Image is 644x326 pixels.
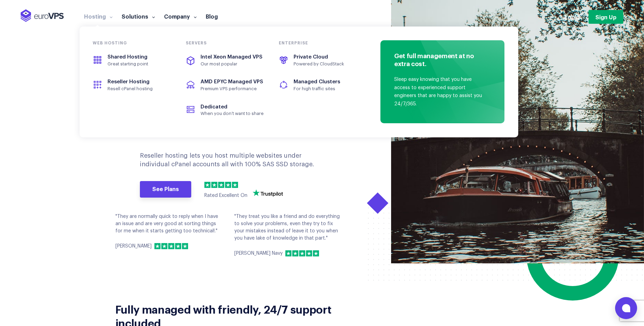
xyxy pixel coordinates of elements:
[211,182,217,188] img: 2
[272,48,365,73] a: Private CloudPowered by CloudStack
[201,86,264,92] span: Premium VPS performance
[234,250,283,257] p: [PERSON_NAME] Navy
[201,104,227,109] span: Dedicated
[294,54,328,60] span: Private Cloud
[201,54,263,60] span: Intel Xeon Managed VPS
[140,181,191,198] a: See Plans
[313,250,319,256] img: 5
[225,182,231,188] img: 4
[179,73,272,97] a: AMD EPYC Managed VPSPremium VPS performance
[115,213,224,250] div: "They are normally quick to reply when I have an issue and are very good at sorting things for me...
[218,182,224,188] img: 3
[294,86,357,92] span: For high traffic sites
[140,151,317,169] p: Reseller hosting lets you host multiple websites under individual cPanel accounts all with 100% S...
[615,297,637,319] button: Open chat window
[272,73,365,97] a: Managed ClustersFor high traffic sites
[564,13,580,21] a: Login
[201,111,264,116] span: When you don’t want to share
[108,79,150,84] span: Reseller Hosting
[179,98,272,123] a: DedicatedWhen you don’t want to share
[299,250,305,256] img: 3
[115,243,152,250] p: [PERSON_NAME]
[168,243,174,249] img: 3
[201,13,222,20] a: Blog
[108,86,171,92] span: Resell cPanel hosting
[108,54,147,60] span: Shared Hosting
[232,182,238,188] img: 5
[161,243,167,249] img: 2
[285,250,292,256] img: 1
[108,61,171,67] span: Great starting point
[86,73,179,97] a: Reseller HostingResell cPanel hosting
[294,61,357,67] span: Powered by CloudStack
[294,79,340,84] span: Managed Clusters
[306,250,312,256] img: 4
[160,13,201,20] a: Company
[589,10,623,24] a: Sign Up
[234,213,343,257] div: "They treat you like a friend and do everything to solve your problems, even they try to fix your...
[394,52,487,70] h4: Get full management at no extra cost.
[204,182,211,188] img: 1
[154,243,161,249] img: 1
[117,13,160,20] a: Solutions
[179,48,272,73] a: Intel Xeon Managed VPSOur most popular
[204,193,247,198] span: Rated Excellent On
[292,250,298,256] img: 2
[21,9,64,22] img: EuroVPS
[182,243,188,249] img: 5
[201,61,264,67] span: Our most popular
[86,48,179,73] a: Shared HostingGreat starting point
[80,13,117,20] a: Hosting
[201,79,263,84] span: AMD EPYC Managed VPS
[394,76,487,108] p: Sleep easy knowing that you have access to experienced support engineers that are happy to assist...
[175,243,181,249] img: 4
